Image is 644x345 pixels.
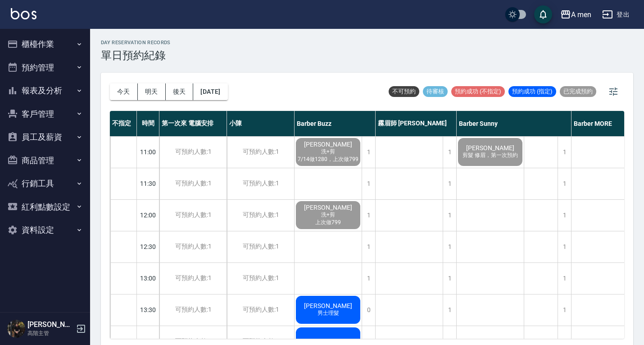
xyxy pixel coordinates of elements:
div: 1 [443,168,456,199]
div: 可預約人數:1 [227,200,294,231]
div: 1 [558,137,571,168]
div: 可預約人數:1 [159,294,227,326]
div: 1 [558,200,571,231]
div: 1 [362,263,375,294]
div: 1 [443,294,456,326]
div: 1 [443,263,456,294]
div: 可預約人數:1 [227,168,294,199]
div: 可預約人數:1 [227,263,294,294]
div: 13:30 [137,294,159,326]
button: save [534,5,552,23]
div: 可預約人數:1 [227,231,294,262]
span: 不可預約 [389,87,419,96]
div: 可預約人數:1 [159,168,227,199]
div: A men [571,9,591,20]
button: 客戶管理 [4,102,86,126]
div: 可預約人數:1 [159,137,227,168]
span: 洗+剪 [319,211,337,219]
div: 0 [362,294,375,326]
button: 今天 [110,83,138,100]
span: [PERSON_NAME] [302,141,354,148]
span: 待審核 [423,87,448,96]
button: [DATE] [193,83,227,100]
span: 上次做799 [313,219,343,226]
span: 男士理髮 [316,309,341,317]
div: 12:00 [137,199,159,231]
span: 已完成預約 [560,87,596,96]
div: 1 [558,168,571,199]
div: 11:00 [137,136,159,168]
p: 高階主管 [27,329,73,337]
div: 1 [558,231,571,262]
button: 報表及分析 [4,79,86,102]
div: 1 [558,294,571,326]
div: 可預約人數:1 [227,294,294,326]
div: 1 [443,137,456,168]
div: 第一次來 電腦安排 [159,111,227,136]
span: 洗+剪 [319,148,337,156]
div: 可預約人數:1 [159,200,227,231]
div: 1 [362,200,375,231]
div: 1 [362,137,375,168]
button: 登出 [599,6,633,23]
img: Person [7,320,25,338]
button: 商品管理 [4,149,86,172]
div: 11:30 [137,168,159,199]
button: 員工及薪資 [4,125,86,149]
div: 12:30 [137,231,159,262]
div: Barber Sunny [457,111,571,136]
div: 可預約人數:1 [227,137,294,168]
div: 1 [362,231,375,262]
button: 行銷工具 [4,172,86,195]
button: A men [557,5,595,24]
div: 可預約人數:1 [159,231,227,262]
button: 預約管理 [4,56,86,79]
button: 紅利點數設定 [4,195,86,219]
h5: [PERSON_NAME] [27,320,73,329]
div: 1 [443,231,456,262]
div: 13:00 [137,262,159,294]
h3: 單日預約紀錄 [101,49,171,62]
img: Logo [11,8,36,19]
div: 霧眉師 [PERSON_NAME] [376,111,457,136]
span: [PERSON_NAME] [302,204,354,211]
button: 後天 [166,83,194,100]
div: 1 [558,263,571,294]
div: 1 [443,200,456,231]
h2: day Reservation records [101,40,171,46]
span: 剪髮 修眉，第一次預約 [461,152,520,159]
div: 不指定 [110,111,137,136]
button: 明天 [138,83,166,100]
button: 資料設定 [4,218,86,242]
div: 小陳 [227,111,295,136]
button: 櫃檯作業 [4,32,86,56]
span: [PERSON_NAME] [464,144,516,152]
div: Barber Buzz [295,111,376,136]
span: [PERSON_NAME] [302,302,354,309]
span: 7/14做1280，上次做799 [296,156,360,163]
div: 時間 [137,111,159,136]
span: 預約成功 (指定) [508,87,556,96]
div: 1 [362,168,375,199]
span: 預約成功 (不指定) [451,87,505,96]
div: 可預約人數:1 [159,263,227,294]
